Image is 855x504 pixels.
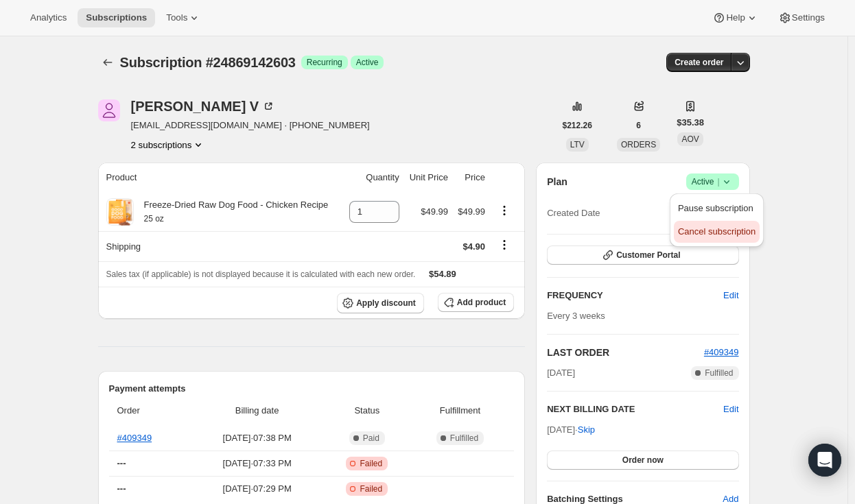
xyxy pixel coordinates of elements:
[194,482,319,496] span: [DATE] · 07:29 PM
[356,298,416,309] span: Apply discount
[117,433,152,443] a: #409349
[726,12,745,23] span: Help
[547,206,600,220] span: Created Date
[636,120,641,131] span: 6
[120,55,296,70] span: Subscription #24869142603
[360,458,382,469] span: Failed
[109,396,191,426] th: Order
[360,483,382,494] span: Failed
[666,53,731,72] button: Create order
[450,433,478,444] span: Fulfilled
[30,12,67,23] span: Analytics
[194,404,319,418] span: Billing date
[570,140,585,149] span: LTV
[622,455,664,466] span: Order now
[547,311,605,321] span: Every 3 weeks
[134,198,329,226] div: Freeze-Dried Raw Dog Food - Chicken Recipe
[547,403,723,416] h2: NEXT BILLING DATE
[674,221,760,243] button: Cancel subscription
[674,197,760,219] button: Pause subscription
[98,231,343,261] th: Shipping
[547,245,738,265] button: Customer Portal
[715,285,747,307] button: Edit
[166,12,187,23] span: Tools
[106,269,416,279] span: Sales tax (if applicable) is not displayed because it is calculated with each new order.
[723,289,738,302] span: Edit
[705,368,733,379] span: Fulfilled
[547,451,738,470] button: Order now
[158,8,209,27] button: Tools
[547,289,723,302] h2: FREQUENCY
[547,424,595,435] span: [DATE] ·
[403,163,452,193] th: Unit Price
[109,382,515,396] h2: Payment attempts
[678,203,753,213] span: Pause subscription
[131,99,276,113] div: [PERSON_NAME] V
[770,8,833,27] button: Settings
[356,57,379,68] span: Active
[22,8,75,27] button: Analytics
[458,206,485,217] span: $49.99
[717,176,719,187] span: |
[692,175,734,189] span: Active
[429,269,456,279] span: $54.89
[616,250,680,261] span: Customer Portal
[78,8,155,27] button: Subscriptions
[493,237,515,252] button: Shipping actions
[704,346,739,359] button: #409349
[98,163,343,193] th: Product
[704,347,739,357] a: #409349
[628,116,649,135] button: 6
[342,163,403,193] th: Quantity
[98,99,120,121] span: Koundinya V
[117,458,126,468] span: ---
[438,293,514,312] button: Add product
[621,140,656,149] span: ORDERS
[723,403,738,416] button: Edit
[117,483,126,494] span: ---
[421,206,448,217] span: $49.99
[307,57,342,68] span: Recurring
[578,423,595,437] span: Skip
[678,226,756,237] span: Cancel subscription
[452,163,489,193] th: Price
[808,444,841,477] div: Open Intercom Messenger
[681,134,699,144] span: AOV
[704,8,766,27] button: Help
[547,175,567,189] h2: Plan
[131,138,206,152] button: Product actions
[675,57,723,68] span: Create order
[677,116,704,130] span: $35.38
[328,404,406,418] span: Status
[144,214,164,224] small: 25 oz
[363,433,379,444] span: Paid
[547,366,575,380] span: [DATE]
[131,119,370,132] span: [EMAIL_ADDRESS][DOMAIN_NAME] · [PHONE_NUMBER]
[563,120,592,131] span: $212.26
[194,457,319,470] span: [DATE] · 07:33 PM
[570,419,603,441] button: Skip
[792,12,825,23] span: Settings
[462,241,485,252] span: $4.90
[554,116,600,135] button: $212.26
[493,203,515,218] button: Product actions
[194,431,319,445] span: [DATE] · 07:38 PM
[86,12,147,23] span: Subscriptions
[414,404,506,418] span: Fulfillment
[106,198,134,226] img: product img
[337,293,424,313] button: Apply discount
[547,346,704,359] h2: LAST ORDER
[457,297,506,308] span: Add product
[98,53,117,72] button: Subscriptions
